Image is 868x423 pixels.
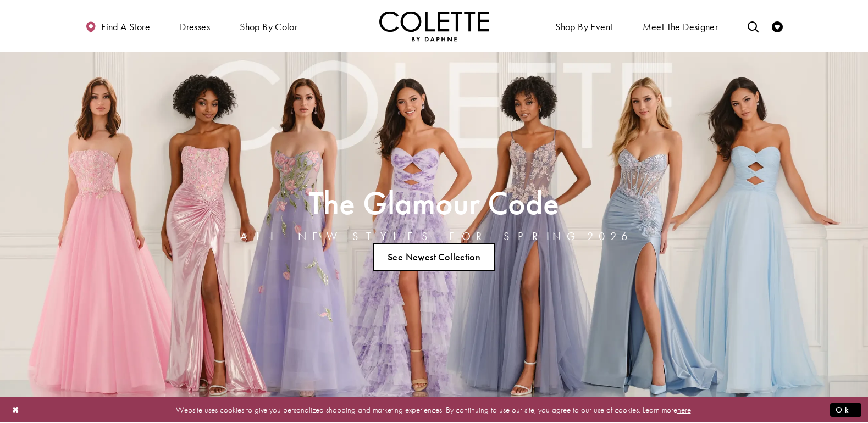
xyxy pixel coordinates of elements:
span: Dresses [177,11,213,41]
a: Toggle search [745,11,761,41]
img: Colette by Daphne [379,11,489,41]
a: Find a store [82,11,153,41]
p: Website uses cookies to give you personalized shopping and marketing experiences. By continuing t... [79,403,789,418]
span: Shop By Event [555,21,612,32]
span: Find a store [101,21,150,32]
ul: Slider Links [237,239,632,275]
a: Meet the designer [640,11,721,41]
span: Meet the designer [643,21,718,32]
button: Close Dialog [7,400,25,420]
a: here [677,404,691,415]
h4: ALL NEW STYLES FOR SPRING 2026 [240,230,628,242]
span: Shop by color [240,21,297,32]
button: Submit Dialog [830,403,861,417]
span: Shop By Event [552,11,615,41]
span: Dresses [180,21,210,32]
a: See Newest Collection The Glamour Code ALL NEW STYLES FOR SPRING 2026 [373,243,495,271]
a: Check Wishlist [769,11,786,41]
h2: The Glamour Code [240,188,628,218]
span: Shop by color [237,11,300,41]
a: Visit Home Page [379,11,489,41]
